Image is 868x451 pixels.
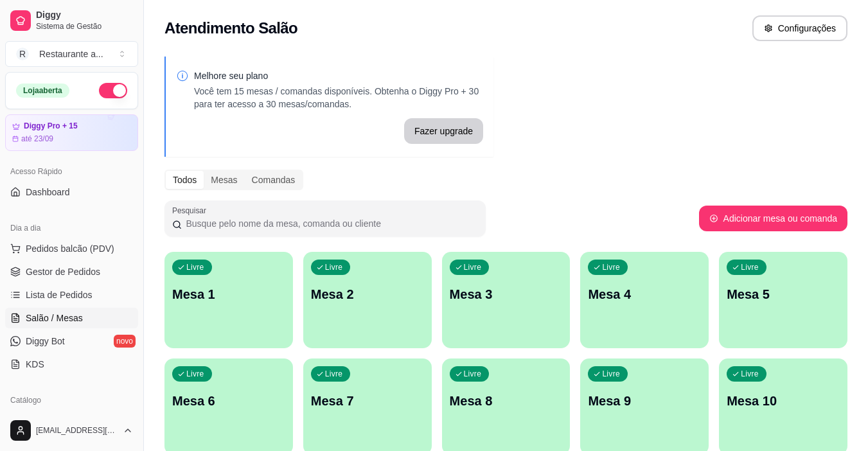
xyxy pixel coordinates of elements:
p: Você tem 15 mesas / comandas disponíveis. Obtenha o Diggy Pro + 30 para ter acesso a 30 mesas/com... [194,85,483,111]
div: Dia a dia [5,218,138,238]
a: Diggy Pro + 15até 23/09 [5,114,138,151]
a: Dashboard [5,182,138,202]
span: Gestor de Pedidos [26,265,100,278]
a: KDS [5,354,138,375]
div: Comandas [245,171,303,189]
p: Livre [186,369,204,379]
article: Diggy Pro + 15 [24,121,78,131]
button: Alterar Status [99,83,127,98]
p: Mesa 2 [311,285,424,303]
button: Fazer upgrade [404,118,483,144]
div: Acesso Rápido [5,161,138,182]
p: Mesa 10 [727,392,840,410]
p: Livre [325,262,343,272]
p: Mesa 1 [172,285,285,303]
span: KDS [26,358,44,371]
button: LivreMesa 1 [164,252,293,348]
p: Mesa 9 [588,392,701,410]
div: Todos [166,171,204,189]
div: Restaurante a ... [39,48,103,60]
span: Diggy [36,10,133,21]
p: Mesa 4 [588,285,701,303]
p: Livre [602,262,620,272]
div: Catálogo [5,390,138,411]
div: Loja aberta [16,84,69,98]
span: [EMAIL_ADDRESS][DOMAIN_NAME] [36,425,118,436]
p: Livre [464,262,482,272]
button: Pedidos balcão (PDV) [5,238,138,259]
p: Livre [186,262,204,272]
span: Pedidos balcão (PDV) [26,242,114,255]
span: Salão / Mesas [26,312,83,324]
button: LivreMesa 3 [442,252,571,348]
p: Mesa 7 [311,392,424,410]
p: Livre [464,369,482,379]
span: Lista de Pedidos [26,288,93,301]
p: Mesa 3 [450,285,563,303]
a: Gestor de Pedidos [5,261,138,282]
button: LivreMesa 2 [303,252,432,348]
p: Mesa 5 [727,285,840,303]
span: Diggy Bot [26,335,65,348]
a: Lista de Pedidos [5,285,138,305]
p: Mesa 6 [172,392,285,410]
span: R [16,48,29,60]
button: LivreMesa 4 [580,252,709,348]
span: Dashboard [26,186,70,199]
button: [EMAIL_ADDRESS][DOMAIN_NAME] [5,415,138,446]
p: Livre [741,262,759,272]
h2: Atendimento Salão [164,18,297,39]
a: DiggySistema de Gestão [5,5,138,36]
p: Livre [325,369,343,379]
span: Sistema de Gestão [36,21,133,31]
button: Configurações [752,15,847,41]
button: LivreMesa 5 [719,252,847,348]
p: Mesa 8 [450,392,563,410]
input: Pesquisar [182,217,478,230]
article: até 23/09 [21,134,53,144]
a: Diggy Botnovo [5,331,138,351]
p: Livre [602,369,620,379]
a: Salão / Mesas [5,308,138,328]
div: Mesas [204,171,244,189]
p: Melhore seu plano [194,69,483,82]
p: Livre [741,369,759,379]
button: Select a team [5,41,138,67]
label: Pesquisar [172,205,211,216]
button: Adicionar mesa ou comanda [699,206,847,231]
